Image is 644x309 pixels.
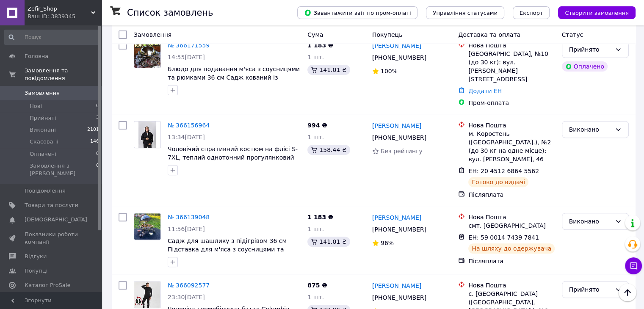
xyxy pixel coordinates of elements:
div: Готово до видачі [468,177,528,187]
span: 1 шт. [307,54,324,61]
span: Замовлення [134,31,171,38]
span: Управління статусами [433,10,498,16]
div: Нова Пошта [468,213,555,221]
button: Завантажити звіт по пром-оплаті [297,6,417,19]
img: Фото товару [138,121,156,148]
span: 1 шт. [307,226,324,232]
div: м. Коростень ([GEOGRAPHIC_DATA].), №2 (до 30 кг на одне місце): вул. [PERSON_NAME], 46 [468,130,555,163]
span: 1 183 ₴ [307,42,333,49]
span: 23:30[DATE] [168,294,205,301]
span: 2101 [87,126,99,134]
span: 14:55[DATE] [168,54,205,61]
span: 1 183 ₴ [307,214,333,221]
span: 875 ₴ [307,282,327,289]
span: Статус [562,31,583,38]
span: 1 шт. [307,134,324,141]
a: Створити замовлення [550,9,636,16]
div: Прийнято [569,285,611,294]
a: Садж для шашлику з підігрівом 36 см Підставка для м'яса з соусницями та рюмками [168,237,287,261]
a: Фото товару [134,41,161,68]
div: 141.01 ₴ [307,65,350,75]
div: Прийнято [569,45,611,54]
span: Оплачені [30,150,56,158]
span: Без рейтингу [381,148,423,154]
span: 146 [90,138,99,146]
div: 141.01 ₴ [307,237,350,247]
h1: Список замовлень [127,8,213,18]
span: Покупець [372,31,402,38]
span: ЕН: 20 4512 6864 5562 [468,168,539,174]
span: Завантажити звіт по пром-оплаті [304,9,411,17]
div: [PHONE_NUMBER] [370,52,428,63]
div: Післяплата [468,190,555,199]
span: 96% [381,240,394,246]
div: Ваш ID: 3839345 [28,13,102,20]
img: Фото товару [134,213,160,240]
a: Чоловічий спративний костюм на флісі S-7XL, теплий однотонний прогулянковий костюм унісекс [168,146,298,169]
span: Замовлення та повідомлення [25,67,102,82]
a: [PERSON_NAME] [372,213,421,222]
span: Створити замовлення [565,10,629,16]
a: Блюдо для подавання м'яса з соусницями та рюмками 36 см Садж кований із підігрівом, Тарілка для ш... [168,66,300,98]
span: Замовлення [25,89,60,97]
div: 158.44 ₴ [307,145,350,155]
span: 13:34[DATE] [168,134,205,141]
div: [PHONE_NUMBER] [370,132,428,143]
span: Cума [307,31,323,38]
img: Фото товару [134,41,160,68]
input: Пошук [4,30,100,45]
span: Повідомлення [25,187,66,195]
button: Створити замовлення [558,6,636,19]
span: Скасовані [30,138,58,146]
span: Zefir_Shop [28,5,91,13]
img: Фото товару [134,281,160,308]
div: Оплачено [562,61,608,72]
span: Товари та послуги [25,201,78,209]
span: Нові [30,102,42,110]
div: [GEOGRAPHIC_DATA], №10 (до 30 кг): вул. [PERSON_NAME][STREET_ADDRESS] [468,50,555,83]
button: Експорт [513,6,550,19]
div: Післяплата [468,257,555,265]
button: Чат з покупцем [625,257,642,274]
a: Фото товару [134,213,161,240]
div: Виконано [569,217,611,226]
div: Пром-оплата [468,99,555,107]
a: № 366171559 [168,42,210,49]
span: Покупці [25,267,47,275]
a: [PERSON_NAME] [372,281,421,290]
a: Додати ЕН [468,88,502,94]
div: Нова Пошта [468,121,555,130]
span: Каталог ProSale [25,281,70,289]
a: [PERSON_NAME] [372,41,421,50]
a: № 366092577 [168,282,210,289]
div: [PHONE_NUMBER] [370,223,428,235]
span: Прийняті [30,114,56,122]
div: Нова Пошта [468,41,555,50]
span: 994 ₴ [307,122,327,129]
span: Головна [25,52,48,60]
span: Показники роботи компанії [25,231,78,246]
a: № 366156964 [168,122,210,129]
span: 0 [96,150,99,158]
span: 11:56[DATE] [168,226,205,232]
span: 1 шт. [307,294,324,301]
a: № 366139048 [168,214,210,221]
span: 0 [96,102,99,110]
span: Відгуки [25,253,47,260]
button: Управління статусами [426,6,504,19]
span: Виконані [30,126,56,134]
span: Доставка та оплата [458,31,520,38]
div: [PHONE_NUMBER] [370,292,428,303]
a: Фото товару [134,121,161,148]
div: Нова Пошта [468,281,555,290]
span: Замовлення з [PERSON_NAME] [30,162,96,177]
a: Фото товару [134,281,161,308]
div: На шляху до одержувача [468,243,555,254]
span: 100% [381,68,398,74]
a: [PERSON_NAME] [372,121,421,130]
span: 3 [96,114,99,122]
span: [DEMOGRAPHIC_DATA] [25,216,87,223]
